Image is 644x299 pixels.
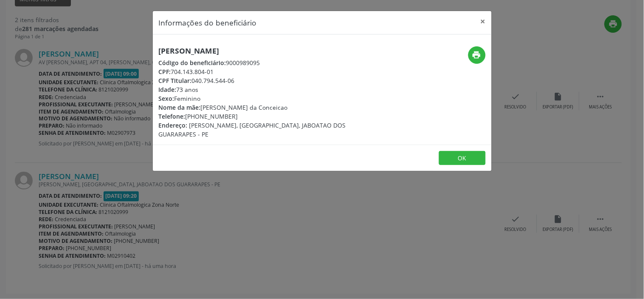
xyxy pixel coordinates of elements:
[439,151,486,165] button: OK
[159,112,186,120] span: Telefone:
[159,94,373,103] div: Feminino
[159,59,226,67] span: Código do beneficiário:
[475,11,492,32] button: Close
[159,77,192,85] span: CPF Titular:
[159,76,373,85] div: 040.794.544-06
[468,46,486,64] button: print
[472,50,481,60] i: print
[159,121,188,129] span: Endereço:
[159,68,171,76] span: CPF:
[159,94,174,103] span: Sexo:
[159,17,257,28] h5: Informações do beneficiário
[159,46,373,55] h5: [PERSON_NAME]
[159,103,201,111] span: Nome da mãe:
[159,112,373,121] div: [PHONE_NUMBER]
[159,121,346,138] span: [PERSON_NAME], [GEOGRAPHIC_DATA], JABOATAO DOS GUARARAPES - PE
[159,67,373,76] div: 704.143.804-01
[159,85,177,94] span: Idade:
[159,58,373,67] div: 9000989095
[159,85,373,94] div: 73 anos
[159,103,373,112] div: [PERSON_NAME] da Conceicao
